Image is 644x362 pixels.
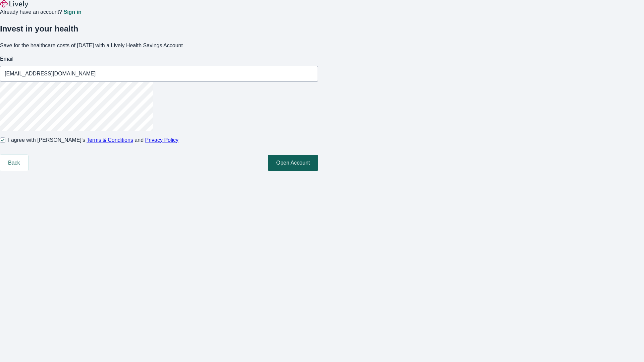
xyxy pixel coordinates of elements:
[145,137,179,143] a: Privacy Policy
[8,136,178,144] span: I agree with [PERSON_NAME]’s and
[268,155,318,171] button: Open Account
[63,9,81,15] a: Sign in
[87,137,133,143] a: Terms & Conditions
